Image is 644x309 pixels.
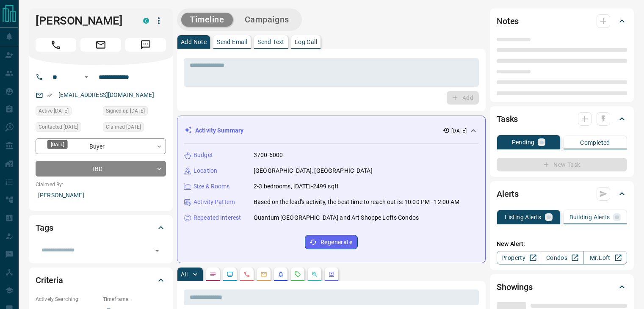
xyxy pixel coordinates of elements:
[36,106,99,118] div: Fri May 23 2025
[583,251,627,265] a: Mr.Loft
[125,38,166,52] span: Message
[39,123,78,131] span: Contacted [DATE]
[36,161,166,177] div: TBD
[260,271,267,278] svg: Emails
[497,277,627,297] div: Showings
[295,39,317,45] p: Log Call
[254,198,460,207] p: Based on the lead's activity, the best time to reach out is: 10:00 PM - 12:00 AM
[36,138,166,154] div: Buyer
[143,18,149,24] div: condos.ca
[81,72,91,82] button: Open
[497,280,533,294] h2: Showings
[505,214,542,220] p: Listing Alerts
[227,271,233,278] svg: Lead Browsing Activity
[36,273,63,287] h2: Criteria
[497,184,627,204] div: Alerts
[243,271,250,278] svg: Calls
[36,295,99,303] p: Actively Searching:
[497,240,627,248] p: New Alert:
[103,295,166,303] p: Timeframe:
[36,122,99,134] div: Fri Aug 01 2025
[512,139,535,145] p: Pending
[36,218,166,238] div: Tags
[36,181,166,188] p: Claimed By:
[193,166,217,175] p: Location
[181,13,233,27] button: Timeline
[36,14,130,28] h1: [PERSON_NAME]
[497,11,627,31] div: Notes
[217,39,247,45] p: Send Email
[254,166,373,175] p: [GEOGRAPHIC_DATA], [GEOGRAPHIC_DATA]
[36,270,166,290] div: Criteria
[47,92,53,98] svg: Email Verified
[254,151,283,160] p: 3700-6000
[257,39,285,45] p: Send Text
[103,106,166,118] div: Wed Jan 29 2025
[328,271,335,278] svg: Agent Actions
[36,221,53,235] h2: Tags
[305,235,358,249] button: Regenerate
[193,151,213,160] p: Budget
[184,123,478,138] div: Activity Summary[DATE]
[193,213,241,222] p: Repeated Interest
[193,182,230,191] p: Size & Rooms
[36,188,166,202] p: [PERSON_NAME]
[277,271,284,278] svg: Listing Alerts
[58,91,154,98] a: [EMAIL_ADDRESS][DOMAIN_NAME]
[103,122,166,134] div: Wed Jan 29 2025
[106,107,145,115] span: Signed up [DATE]
[451,127,467,135] p: [DATE]
[181,39,207,45] p: Add Note
[254,182,339,191] p: 2-3 bedrooms, [DATE]-2499 sqft
[254,213,419,222] p: Quantum [GEOGRAPHIC_DATA] and Art Shoppe Lofts Condos
[106,123,141,131] span: Claimed [DATE]
[36,38,76,52] span: Call
[311,271,318,278] svg: Opportunities
[236,13,298,27] button: Campaigns
[497,112,518,126] h2: Tasks
[47,140,68,149] div: [DATE]
[540,251,583,265] a: Condos
[151,245,163,257] button: Open
[210,271,216,278] svg: Notes
[80,38,121,52] span: Email
[193,198,235,207] p: Activity Pattern
[497,109,627,129] div: Tasks
[39,107,69,115] span: Active [DATE]
[181,271,188,277] p: All
[497,187,519,201] h2: Alerts
[294,271,301,278] svg: Requests
[569,214,610,220] p: Building Alerts
[580,140,610,146] p: Completed
[497,14,519,28] h2: Notes
[195,126,243,135] p: Activity Summary
[497,251,540,265] a: Property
